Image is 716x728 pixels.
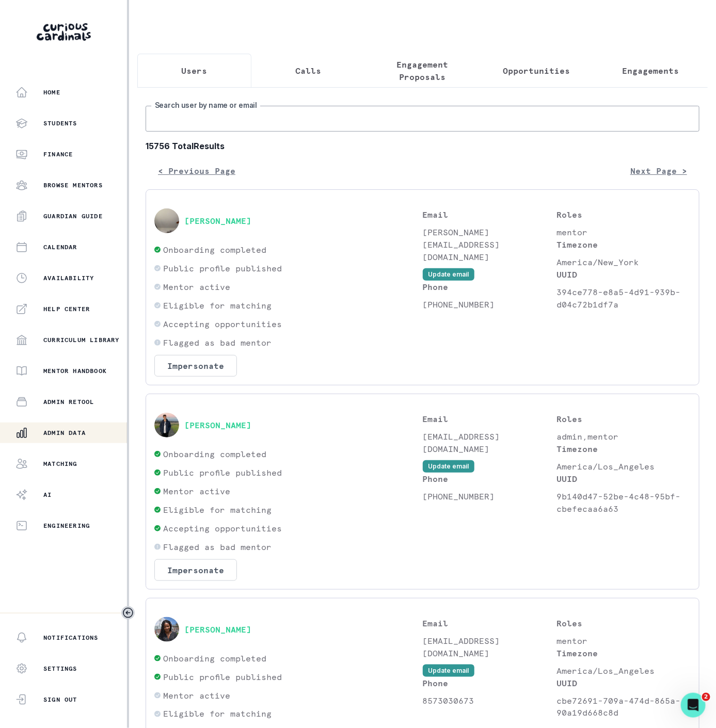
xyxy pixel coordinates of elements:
[43,336,120,344] p: Curriculum Library
[503,64,570,77] p: Opportunities
[163,336,272,349] p: Flagged as bad mentor
[556,647,691,659] p: Timezone
[423,430,557,455] p: [EMAIL_ADDRESS][DOMAIN_NAME]
[163,244,266,256] p: Onboarding completed
[423,694,557,707] p: 8573030673
[43,460,77,468] p: Matching
[163,504,272,516] p: Eligible for matching
[163,541,272,553] p: Flagged as bad mentor
[423,617,557,629] p: Email
[623,64,679,77] p: Engagements
[556,677,691,689] p: UUID
[121,606,135,620] button: Toggle sidebar
[43,522,90,530] p: Engineering
[423,281,557,293] p: Phone
[43,274,94,282] p: Availability
[423,268,474,281] button: Update email
[556,490,691,515] p: 9b140d47-52be-4c48-95bf-cbefecaa6a63
[43,212,103,220] p: Guardian Guide
[43,243,77,251] p: Calendar
[43,398,94,406] p: Admin Retool
[423,413,557,425] p: Email
[556,286,691,311] p: 394ce778-e8a5-4d91-939b-d04c72b1df7a
[556,268,691,281] p: UUID
[556,443,691,455] p: Timezone
[374,58,471,83] p: Engagement Proposals
[556,413,691,425] p: Roles
[556,226,691,238] p: mentor
[154,559,237,581] button: Impersonate
[184,216,251,226] button: [PERSON_NAME]
[43,88,60,96] p: Home
[423,473,557,485] p: Phone
[146,140,699,152] b: 15756 Total Results
[43,119,77,127] p: Students
[43,695,77,704] p: Sign Out
[146,160,248,181] button: < Previous Page
[423,226,557,263] p: [PERSON_NAME][EMAIL_ADDRESS][DOMAIN_NAME]
[556,694,691,719] p: cbe72691-709a-474d-865a-90a19d668c8d
[163,262,282,274] p: Public profile published
[37,23,91,41] img: Curious Cardinals Logo
[163,318,282,330] p: Accepting opportunities
[163,466,282,479] p: Public profile published
[702,693,710,701] span: 2
[423,665,474,677] button: Update email
[423,298,557,311] p: [PHONE_NUMBER]
[618,160,699,181] button: Next Page >
[43,634,99,642] p: Notifications
[423,208,557,221] p: Email
[556,665,691,677] p: America/Los_Angeles
[182,64,208,77] p: Users
[184,420,251,430] button: [PERSON_NAME]
[163,485,230,497] p: Mentor active
[423,635,557,659] p: [EMAIL_ADDRESS][DOMAIN_NAME]
[556,635,691,647] p: mentor
[184,624,251,635] button: [PERSON_NAME]
[154,355,237,377] button: Impersonate
[296,64,322,77] p: Calls
[423,490,557,503] p: [PHONE_NUMBER]
[423,677,557,689] p: Phone
[423,460,474,473] button: Update email
[163,689,230,702] p: Mentor active
[163,671,282,683] p: Public profile published
[43,665,77,673] p: Settings
[43,181,103,189] p: Browse Mentors
[556,208,691,221] p: Roles
[163,281,230,293] p: Mentor active
[556,256,691,268] p: America/New_York
[163,522,282,535] p: Accepting opportunities
[43,367,107,375] p: Mentor Handbook
[556,617,691,629] p: Roles
[43,429,86,437] p: Admin Data
[556,238,691,251] p: Timezone
[43,150,73,158] p: Finance
[43,491,52,499] p: AI
[556,460,691,473] p: America/Los_Angeles
[163,448,266,460] p: Onboarding completed
[556,473,691,485] p: UUID
[163,652,266,665] p: Onboarding completed
[556,430,691,443] p: admin,mentor
[163,299,272,312] p: Eligible for matching
[681,693,706,718] iframe: Intercom live chat
[163,708,272,720] p: Eligible for matching
[43,305,90,313] p: Help Center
